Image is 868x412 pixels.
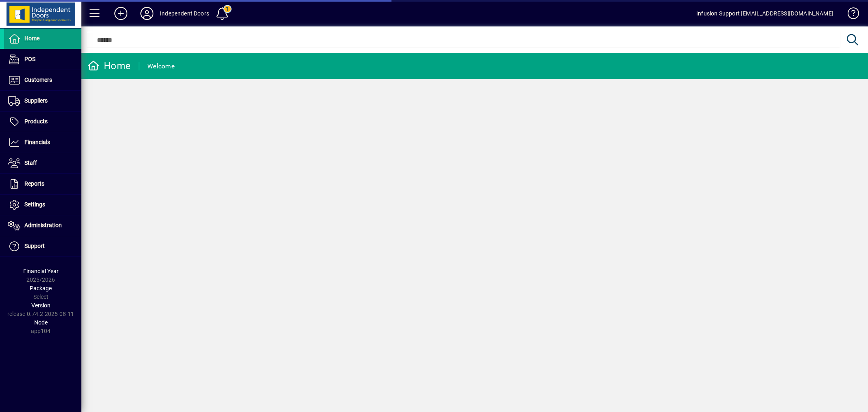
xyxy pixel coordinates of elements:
[23,268,59,274] span: Financial Year
[4,236,81,256] a: Support
[24,201,45,208] span: Settings
[108,6,134,21] button: Add
[4,215,81,236] a: Administration
[4,70,81,90] a: Customers
[4,112,81,132] a: Products
[24,118,48,125] span: Products
[24,77,52,83] span: Customers
[4,132,81,153] a: Financials
[24,56,35,62] span: POS
[24,160,37,166] span: Staff
[842,2,858,28] a: Knowledge Base
[4,49,81,70] a: POS
[24,139,50,145] span: Financials
[4,91,81,111] a: Suppliers
[24,222,62,228] span: Administration
[160,7,209,20] div: Independent Doors
[4,174,81,194] a: Reports
[24,180,44,187] span: Reports
[696,7,833,20] div: Infusion Support [EMAIL_ADDRESS][DOMAIN_NAME]
[4,195,81,215] a: Settings
[30,285,52,291] span: Package
[147,60,175,73] div: Welcome
[134,6,160,21] button: Profile
[34,319,48,326] span: Node
[24,243,45,249] span: Support
[24,35,39,42] span: Home
[87,59,131,72] div: Home
[4,153,81,173] a: Staff
[31,302,50,309] span: Version
[24,97,48,104] span: Suppliers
